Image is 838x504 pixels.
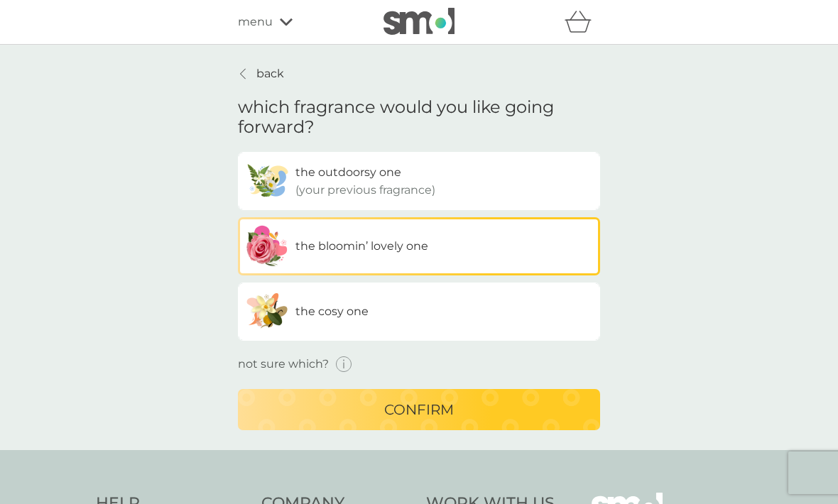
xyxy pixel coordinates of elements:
[238,65,284,83] a: back
[295,165,401,179] span: the outdoorsy one
[295,239,428,253] span: the bloomin’ lovely one
[238,355,352,375] button: not sure which?
[295,181,435,199] p: (your previous fragrance)
[383,8,455,35] img: smol
[238,389,600,430] button: confirm
[256,65,284,83] p: back
[238,13,273,31] span: menu
[295,305,369,318] span: the cosy one
[565,8,600,36] div: basket
[384,398,454,421] p: confirm
[238,357,329,371] span: not sure which?
[238,97,600,138] h1: which fragrance would you like going forward?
